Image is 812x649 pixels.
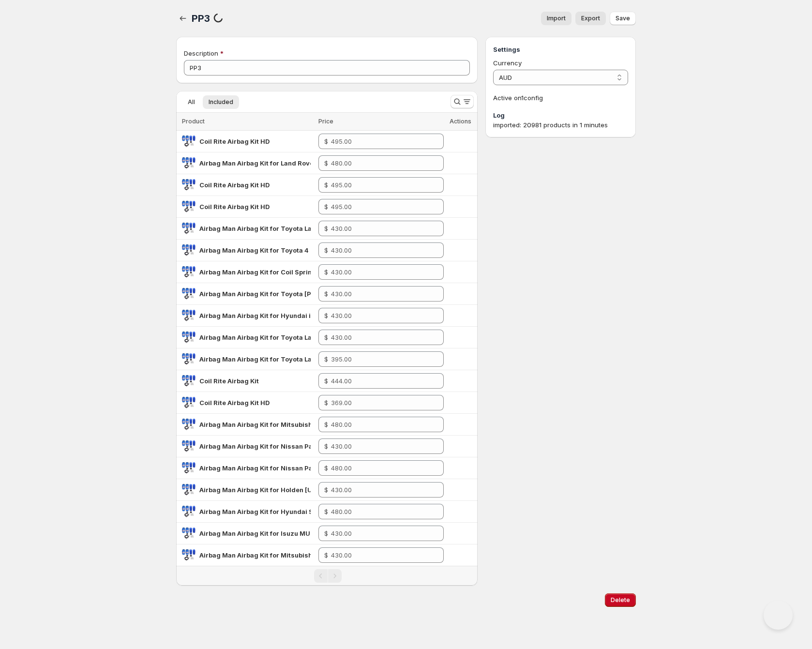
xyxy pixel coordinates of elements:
span: $ [324,159,328,167]
span: $ [324,203,328,211]
span: $ [324,355,328,363]
div: Airbag Man Airbag Kit for Toyota LandCruiser 80 Series FJ80/FZJ80/HDJ80/HZJ80 (1991–1998) (Kevlar... [199,224,311,233]
iframe: Help Scout Beacon - Open [764,601,793,630]
input: 480.00 [331,417,429,432]
div: Airbag Man Airbag Kit for Nissan Patrol Y62 (2010–2025) (Kevlar Sleeve) [Standard Height] [199,463,311,473]
input: 430.00 [331,330,429,345]
span: Airbag Man Airbag Kit for Coil Springs (Kevlar Sleeve) [Standard Height] [199,268,429,276]
span: $ [324,421,328,428]
div: imported: 20981 products in 1 minutes [493,120,628,130]
span: Airbag Man Airbag Kit for Toyota LandCruiser 80 Series FJ80/FZJ80/HDJ80/HZJ80 ([DATE]–[DATE]) (Ke... [199,225,619,232]
input: 395.00 [331,351,429,367]
span: $ [324,377,328,385]
span: $ [324,508,328,515]
button: Search and filter results [451,95,474,108]
input: 495.00 [331,177,429,193]
div: Coil Rite Airbag Kit HD [199,398,270,408]
span: Airbag Man Airbag Kit for Nissan Pathfinder R51 ([DATE]–[DATE]) (Kevlar Sleeve) [Raised Height] [199,442,504,450]
span: Airbag Man Airbag Kit for Toyota LandCruiser 100 Series HDJ100/HDJ101R/UZJ100 (I1998-2007) (Kevla... [199,333,616,341]
span: Description [184,49,218,57]
p: Active on 1 config [493,93,628,103]
button: Save [610,12,636,25]
button: Delete [605,593,636,607]
span: $ [324,486,328,494]
span: Currency [493,59,522,67]
div: Coil Rite Airbag Kit [199,376,259,386]
div: Airbag Man Airbag Kit for Mitsubishi Challenger PA SII/K96 (2000-2008) (Kevlar Sleeve) [Standard ... [199,550,311,560]
span: Airbag Man Airbag Kit for Nissan Patrol Y62 ([DATE]–[DATE]) (Kevlar Sleeve) [Standard Height] [199,464,500,472]
span: Product [182,118,205,125]
input: 444.00 [331,373,429,389]
input: 480.00 [331,155,429,171]
div: Airbag Man Airbag Kit for Mitsubishi Pajero Mk III NM/NP (2000–2006) (Kevlar Sleeve) [Raised Height] [199,420,311,429]
span: Coil Rite Airbag Kit HD [199,181,270,189]
span: Airbag Man Airbag Kit for Mitsubishi Challenger PA SII/K96 ([DATE]-[DATE]) (Kevlar Sleeve) [Stand... [199,551,546,559]
input: 430.00 [331,438,429,454]
input: 369.00 [331,395,429,410]
span: $ [324,225,328,232]
input: 430.00 [331,221,429,236]
h3: Settings [493,45,628,54]
div: Airbag Man Airbag Kit for Toyota LandCruiser 100 Series HDJ100/HDJ101R/UZJ100 (I1998-2007) (Kevla... [199,332,311,342]
div: Airbag Man Airbag Kit for Hyundai iMax/H-1/TQ (2008–2021) (Kevlar Sleeve) [Standard Height] [199,311,311,320]
span: All [188,98,195,106]
span: Coil Rite Airbag Kit HD [199,203,270,211]
span: Save [616,15,630,22]
input: 430.00 [331,242,429,258]
div: Airbag Man Airbag Kit for Isuzu MU-X (2013-2021) (Kevlar Sleeve) [Raised Height] [199,528,311,538]
span: $ [324,290,328,298]
div: Airbag Man Airbag Kit for Coil Springs (Kevlar Sleeve) [Standard Height] [199,267,311,277]
div: Airbag Man Airbag Kit for Nissan Pathfinder R51 (2005–2013) (Kevlar Sleeve) [Raised Height] [199,441,311,451]
span: $ [324,551,328,559]
span: $ [324,181,328,189]
span: $ [324,464,328,472]
span: Export [581,15,600,22]
div: Airbag Man Airbag Kit for Holden Colorado 7 RG (2013–2016) (Kevlar Sleeve) [Raised 40 - 50mm Lift] [199,485,311,495]
div: Airbag Man Airbag Kit for Toyota LandCruiser Prado 90/95 Series (1996-2002) (Kevlar Sleeve) [Stan... [199,354,311,364]
span: $ [324,333,328,341]
span: Included [209,98,233,106]
div: Airbag Man Airbag Kit for Land Rover Defender 110/127 (1984–1990) (Kevlar Sleeve) [Raised/Standar... [199,158,311,168]
span: Airbag Man Airbag Kit for Isuzu MU-X ([DATE]-[DATE]) (Kevlar Sleeve) [Raised Height] [199,529,470,537]
span: Airbag Man Airbag Kit for Toyota 4 Runner N210/N280 ([DATE]–[DATE]) (Kevlar Sleeve) [Standard Hei... [199,246,532,254]
input: 430.00 [331,526,429,541]
div: Airbag Man Airbag Kit for Hyundai Staria US4 (2021–2025) (Kevlar Sleeve) [Standard Height] [199,507,311,516]
div: Coil Rite Airbag Kit HD [199,136,270,146]
span: $ [324,246,328,254]
input: Private internal description [184,60,470,75]
input: 430.00 [331,286,429,302]
input: 495.00 [331,134,429,149]
nav: Pagination [176,566,478,586]
div: Coil Rite Airbag Kit HD [199,180,270,190]
h3: Log [493,110,628,120]
div: Coil Rite Airbag Kit HD [199,202,270,211]
span: Import [547,15,566,22]
button: Import [541,12,571,25]
input: 480.00 [331,460,429,476]
div: Airbag Man Airbag Kit for Toyota Prado 120/121/125/150 Series & FJ Cruiser (Kevlar Sleeve) [Raise... [199,289,311,299]
span: PP3 [192,13,210,24]
span: Airbag Man Airbag Kit for Hyundai Staria US4 ([DATE]–[DATE]) (Kevlar Sleeve) [Standard Height] [199,508,504,515]
span: Coil Rite Airbag Kit [199,377,259,385]
span: Airbag Man Airbag Kit for Hyundai iMax/H-1/TQ ([DATE]–[DATE]) (Kevlar Sleeve) [Standard Height] [199,312,511,319]
input: 430.00 [331,264,429,280]
span: Airbag Man Airbag Kit for Toyota LandCruiser [PERSON_NAME] 90/95 Series ([DATE]-[DATE]) (Kevlar S... [199,355,602,363]
span: Actions [450,118,471,125]
input: 495.00 [331,199,429,214]
span: Coil Rite Airbag Kit HD [199,137,270,145]
a: Export [575,12,606,25]
input: 480.00 [331,504,429,519]
span: Coil Rite Airbag Kit HD [199,399,270,407]
span: $ [324,268,328,276]
span: Price [318,118,333,125]
span: Delete [611,596,630,604]
input: 430.00 [331,308,429,323]
span: $ [324,399,328,407]
span: Airbag Man Airbag Kit for Land Rover Defender 110/127 ([DATE]–[DATE]) (Kevlar Sleeve) [Raised/Sta... [199,159,559,167]
span: Airbag Man Airbag Kit for Holden [US_STATE] 7 RG ([DATE]–[DATE]) (Kevlar Sleeve) [Raised 40 - 50m... [199,486,537,494]
span: $ [324,442,328,450]
span: $ [324,137,328,145]
span: Airbag Man Airbag Kit for Toyota [PERSON_NAME] 120/121/125/150 Series & FJ Cruiser (Kevlar Sleeve... [199,290,574,298]
span: $ [324,529,328,537]
span: Airbag Man Airbag Kit for Mitsubishi Pajero Mk III NM/NP ([DATE]–[DATE]) (Kevlar Sleeve) [Raised ... [199,421,532,428]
